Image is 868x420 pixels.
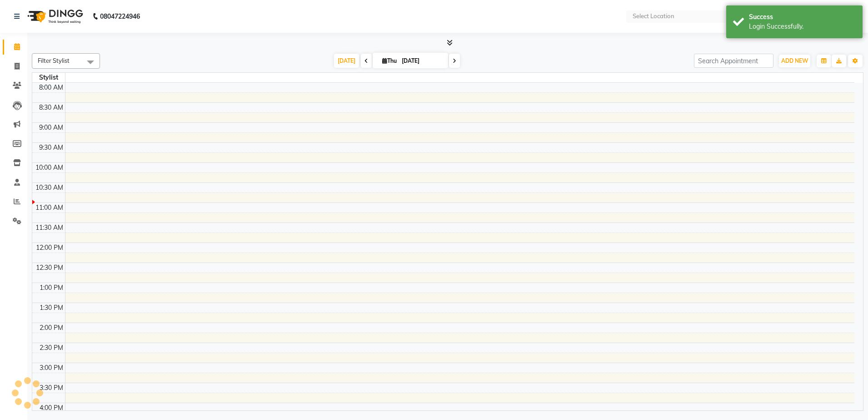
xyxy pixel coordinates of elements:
div: 2:00 PM [38,323,65,333]
div: 8:30 AM [37,103,65,112]
span: Filter Stylist [38,57,70,64]
div: Login Successfully. [749,22,856,31]
input: 2025-10-02 [399,54,444,68]
div: 4:00 PM [38,403,65,413]
div: 9:30 AM [37,143,65,152]
div: 12:30 PM [34,263,65,273]
div: 10:00 AM [34,163,65,172]
div: Select Location [633,12,674,21]
div: 9:00 AM [37,123,65,132]
div: 1:30 PM [38,303,65,313]
span: [DATE] [334,54,359,68]
span: Thu [380,57,399,64]
div: 12:00 PM [34,243,65,253]
div: 11:30 AM [34,223,65,233]
div: 3:30 PM [38,383,65,393]
b: 08047224946 [100,4,140,29]
img: logo [23,4,85,29]
div: Success [749,12,856,22]
div: Stylist [32,73,65,82]
input: Search Appointment [694,54,773,68]
button: ADD NEW [779,55,810,67]
div: 3:00 PM [38,363,65,373]
div: 10:30 AM [34,183,65,192]
div: 2:30 PM [38,343,65,353]
div: 8:00 AM [37,83,65,92]
span: ADD NEW [781,57,808,64]
div: 1:00 PM [38,283,65,293]
div: 11:00 AM [34,203,65,213]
